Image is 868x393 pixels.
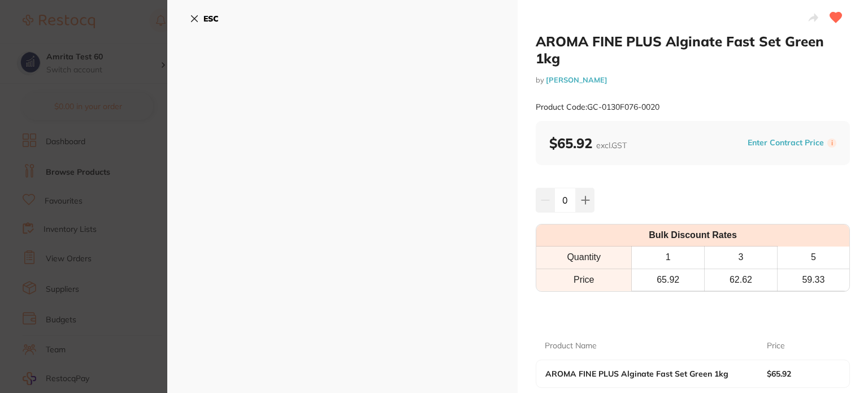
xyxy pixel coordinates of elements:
span: excl. GST [596,140,627,150]
b: $65.92 [767,369,833,378]
small: Product Code: GC-0130F076-0020 [536,102,659,112]
th: Bulk Discount Rates [536,224,849,247]
label: i [827,139,836,148]
p: Product Name [545,340,597,352]
small: by [536,76,850,84]
button: Enter Contract Price [744,137,827,148]
td: Price [536,269,632,291]
th: 1 [632,247,705,269]
th: 3 [705,247,778,269]
th: 65.92 [632,269,705,291]
th: 62.62 [705,269,778,291]
button: ESC [190,9,219,28]
th: 59.33 [777,269,849,291]
h2: AROMA FINE PLUS Alginate Fast Set Green 1kg [536,33,850,67]
th: 5 [777,247,849,269]
b: ESC [203,14,219,24]
p: Price [767,340,785,352]
b: AROMA FINE PLUS Alginate Fast Set Green 1kg [545,369,744,378]
a: [PERSON_NAME] [546,75,607,84]
b: $65.92 [549,135,627,152]
th: Quantity [536,247,632,269]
